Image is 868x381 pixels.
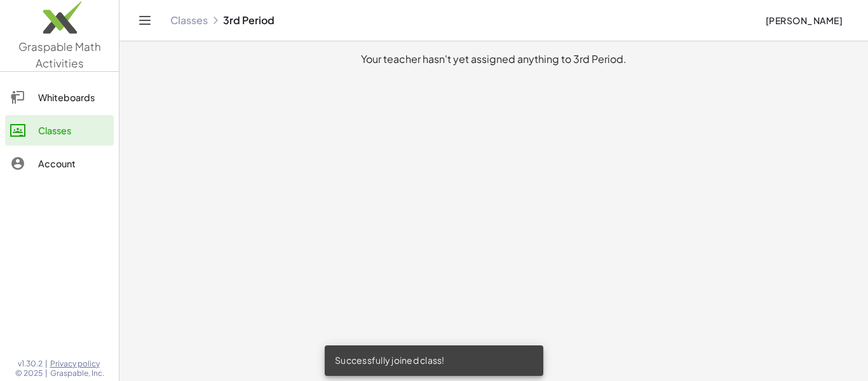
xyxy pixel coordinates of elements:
[45,368,48,378] span: |
[38,156,109,171] div: Account
[18,359,43,369] span: v1.30.2
[45,359,48,369] span: |
[5,148,114,179] a: Account
[170,14,208,27] a: Classes
[130,52,858,67] div: Your teacher hasn't yet assigned anything to 3rd Period.
[5,115,114,146] a: Classes
[38,90,109,105] div: Whiteboards
[50,359,104,369] a: Privacy policy
[5,82,114,113] a: Whiteboards
[325,345,543,376] div: Successfully joined class!
[50,368,104,378] span: Graspable, Inc.
[18,39,101,70] span: Graspable Math Activities
[15,368,43,378] span: © 2025
[765,15,843,26] span: [PERSON_NAME]
[38,123,109,138] div: Classes
[755,9,853,32] button: [PERSON_NAME]
[135,10,155,31] button: Toggle navigation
